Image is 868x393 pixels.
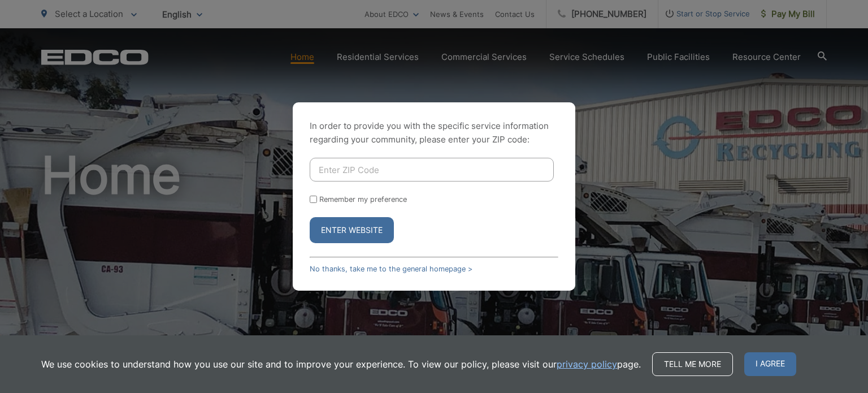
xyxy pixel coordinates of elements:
[652,352,733,376] a: Tell me more
[41,357,641,371] p: We use cookies to understand how you use our site and to improve your experience. To view our pol...
[310,119,558,146] p: In order to provide you with the specific service information regarding your community, please en...
[557,357,617,371] a: privacy policy
[310,158,554,182] input: Enter ZIP Code
[310,217,394,243] button: Enter Website
[744,352,796,376] span: I agree
[319,195,407,204] label: Remember my preference
[310,265,472,273] a: No thanks, take me to the general homepage >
